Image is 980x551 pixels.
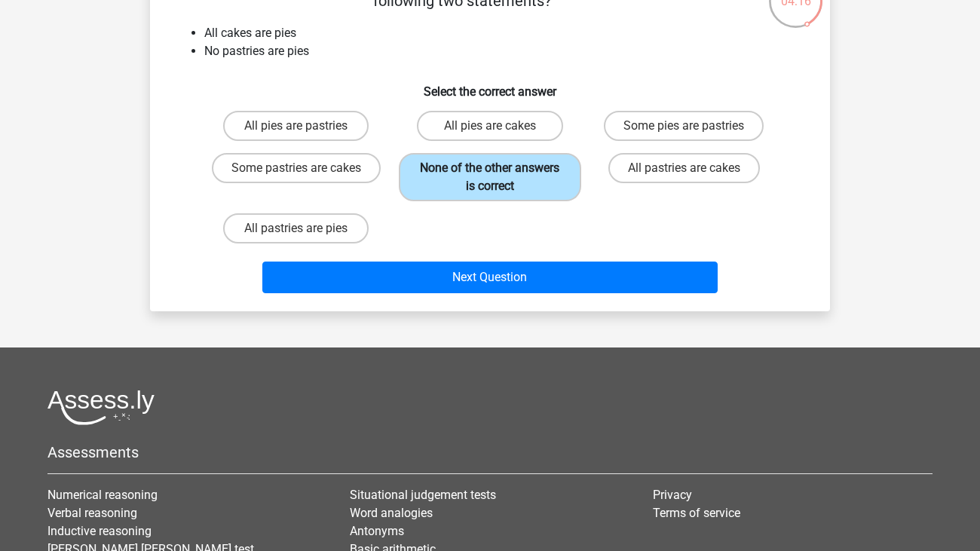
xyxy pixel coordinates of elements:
li: No pastries are pies [204,42,806,60]
a: Word analogies [350,506,433,520]
label: All pies are pastries [223,111,369,141]
label: Some pastries are cakes [212,153,381,183]
li: All cakes are pies [204,24,806,42]
h5: Assessments [47,443,933,461]
label: All pastries are pies [223,213,369,243]
label: All pies are cakes [417,111,562,141]
a: Numerical reasoning [47,488,158,502]
a: Inductive reasoning [47,524,152,538]
label: All pastries are cakes [608,153,760,183]
label: None of the other answers is correct [399,153,580,201]
button: Next Question [262,262,718,293]
label: Some pies are pastries [604,111,764,141]
a: Verbal reasoning [47,506,137,520]
img: Assessly logo [47,390,155,425]
h6: Select the correct answer [174,72,806,99]
a: Situational judgement tests [350,488,496,502]
a: Antonyms [350,524,404,538]
a: Privacy [653,488,692,502]
a: Terms of service [653,506,740,520]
